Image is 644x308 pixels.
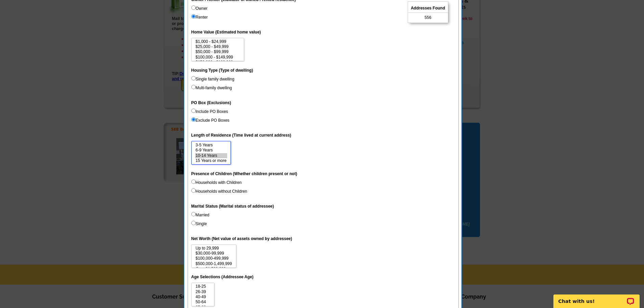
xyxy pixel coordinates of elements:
label: Net Worth (Net value of assets owned by addressee) [191,236,292,242]
option: $50,000 - $99,999 [195,49,241,54]
span: 556 [425,15,431,21]
input: Households with Children [191,180,196,184]
option: 40-49 [195,294,211,300]
option: $100,000-499,999 [195,256,233,261]
iframe: LiveChat chat widget [549,287,644,308]
input: Renter [191,14,196,19]
label: Presence of Children (Whether children present or not) [191,171,297,177]
label: Multi-family dwelling [191,85,232,91]
input: Households without Children [191,188,196,193]
option: $30,000-99,999 [195,251,233,256]
option: $1,000 - $24,999 [195,39,241,44]
label: Length of Residence (Time lived at current address) [191,132,291,138]
label: Single [191,221,207,227]
option: 6-9 Years [195,148,227,153]
span: Addresses Found [408,4,448,13]
input: Multi-family dwelling [191,85,196,89]
option: $25,000 - $49,999 [195,44,241,49]
label: Renter [191,14,208,20]
label: Households with Children [191,180,242,186]
label: Include PO Boxes [191,109,228,115]
option: $100,000 - $149,999 [195,55,241,60]
input: Owner [191,5,196,10]
option: Over $1,500,000 [195,266,233,271]
label: Households without Children [191,188,247,194]
input: Single family dwelling [191,76,196,80]
option: $150,000 - $199,999 [195,60,241,65]
option: Up to 29,999 [195,246,233,251]
input: Married [191,212,196,216]
option: 10-14 Years [195,153,227,158]
input: Single [191,221,196,225]
label: Married [191,212,210,218]
input: Include PO Boxes [191,109,196,113]
option: 15 Years or more [195,158,227,163]
option: 18-25 [195,284,211,289]
option: 50-64 [195,300,211,305]
label: Owner [191,5,208,11]
label: Marital Status (Marital status of addressee) [191,203,274,209]
option: $500,000-1,499,999 [195,261,233,266]
option: 26-39 [195,289,211,294]
label: PO Box (Exclusions) [191,100,231,106]
input: Exclude PO Boxes [191,117,196,122]
label: Age Selections (Addressee Age) [191,274,254,280]
label: Exclude PO Boxes [191,117,230,123]
option: 3-5 Years [195,143,227,148]
label: Housing Type (Type of dwelling) [191,67,253,73]
label: Home Value (Estimated home value) [191,29,261,35]
label: Single family dwelling [191,76,235,82]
